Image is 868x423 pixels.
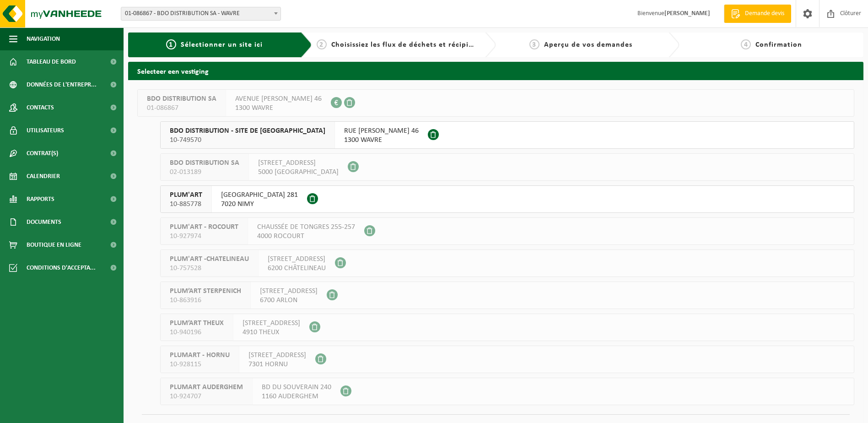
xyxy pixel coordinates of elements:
[262,383,331,392] span: BD DU SOUVERAIN 240
[243,328,300,337] span: 4910 THEUX
[170,287,241,296] span: PLUM’ART STERPENICH
[741,39,751,49] span: 4
[27,96,54,119] span: Contacts
[170,168,239,177] span: 02-013189
[743,9,787,18] span: Demande devis
[170,383,243,392] span: PLUMART AUDERGHEM
[257,222,355,232] span: CHAUSSÉE DE TONGRES 255-257
[181,41,263,49] span: Sélectionner un site ici
[268,264,326,273] span: 6200 CHÂTELINEAU
[529,39,539,49] span: 3
[27,27,60,50] span: Navigation
[27,165,60,188] span: Calendrier
[27,50,76,73] span: Tableau de bord
[664,10,710,17] strong: [PERSON_NAME]
[27,233,81,256] span: Boutique en ligne
[724,5,791,23] a: Demande devis
[166,39,176,49] span: 1
[268,255,326,264] span: [STREET_ADDRESS]
[128,62,863,80] h2: Selecteer een vestiging
[248,360,306,369] span: 7301 HORNU
[257,232,355,241] span: 4000 ROCOURT
[221,200,298,209] span: 7020 NIMY
[170,190,202,200] span: PLUM'ART
[170,319,224,328] span: PLUM’ART THEUX
[170,255,249,264] span: PLUM'ART -CHATELINEAU
[262,392,331,401] span: 1160 AUDERGHEM
[147,103,216,113] span: 01-086867
[221,190,298,200] span: [GEOGRAPHIC_DATA] 281
[160,121,854,149] button: BDO DISTRIBUTION - SITE DE [GEOGRAPHIC_DATA] 10-749570 RUE [PERSON_NAME] 461300 WAVRE
[27,211,61,233] span: Documents
[258,158,339,168] span: [STREET_ADDRESS]
[170,328,224,337] span: 10-940196
[170,296,241,305] span: 10-863916
[170,232,238,241] span: 10-927974
[160,185,854,213] button: PLUM'ART 10-885778 [GEOGRAPHIC_DATA] 2817020 NIMY
[27,119,64,142] span: Utilisateurs
[755,41,802,49] span: Confirmation
[235,94,322,103] span: AVENUE [PERSON_NAME] 46
[170,264,249,273] span: 10-757528
[258,168,339,177] span: 5000 [GEOGRAPHIC_DATA]
[170,136,325,145] span: 10-749570
[147,94,216,103] span: BDO DISTRIBUTION SA
[331,41,484,49] span: Choisissiez les flux de déchets et récipients
[27,142,58,165] span: Contrat(s)
[170,200,202,209] span: 10-885778
[170,392,243,401] span: 10-924707
[27,73,97,96] span: Données de l'entrepr...
[121,7,281,21] span: 01-086867 - BDO DISTRIBUTION SA - WAVRE
[121,7,280,20] span: 01-086867 - BDO DISTRIBUTION SA - WAVRE
[170,158,239,168] span: BDO DISTRIBUTION SA
[243,319,300,328] span: [STREET_ADDRESS]
[248,351,306,360] span: [STREET_ADDRESS]
[344,136,419,145] span: 1300 WAVRE
[170,360,230,369] span: 10-928115
[27,188,54,211] span: Rapports
[170,222,238,232] span: PLUM'ART - ROCOURT
[27,256,96,279] span: Conditions d'accepta...
[544,41,632,49] span: Aperçu de vos demandes
[170,351,230,360] span: PLUMART - HORNU
[260,296,318,305] span: 6700 ARLON
[344,126,419,136] span: RUE [PERSON_NAME] 46
[317,39,327,49] span: 2
[170,126,325,136] span: BDO DISTRIBUTION - SITE DE [GEOGRAPHIC_DATA]
[260,287,318,296] span: [STREET_ADDRESS]
[235,103,322,113] span: 1300 WAVRE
